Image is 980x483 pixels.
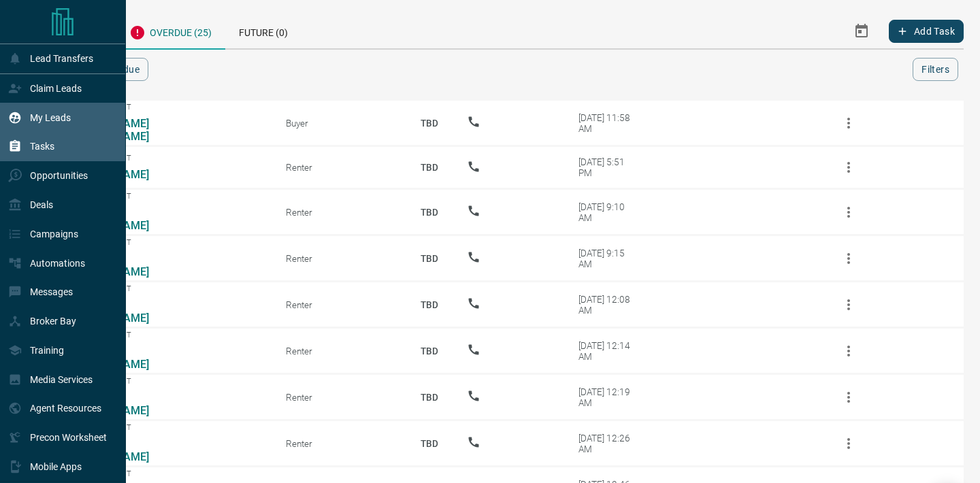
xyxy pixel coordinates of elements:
[67,469,265,478] span: Viewing Request
[845,15,878,48] button: Select Date Range
[412,286,446,323] p: TBD
[286,438,391,449] div: Renter
[286,162,391,173] div: Renter
[67,154,265,163] span: Viewing Request
[67,423,265,432] span: Viewing Request
[578,201,636,223] div: [DATE] 9:10 AM
[578,386,636,408] div: [DATE] 12:19 AM
[412,240,446,277] p: TBD
[286,118,391,129] div: Buyer
[412,425,446,462] p: TBD
[225,14,301,48] div: Future (0)
[412,333,446,369] p: TBD
[67,103,265,112] span: Viewing Request
[412,379,446,416] p: TBD
[578,433,636,454] div: [DATE] 12:26 AM
[578,112,636,134] div: [DATE] 11:58 AM
[578,248,636,269] div: [DATE] 9:15 AM
[412,105,446,141] p: TBD
[67,238,265,247] span: Viewing Request
[913,58,958,81] button: Filters
[578,294,636,316] div: [DATE] 12:08 AM
[412,149,446,186] p: TBD
[578,156,636,178] div: [DATE] 5:51 PM
[286,253,391,264] div: Renter
[286,346,391,356] div: Renter
[412,194,446,231] p: TBD
[67,331,265,339] span: Viewing Request
[286,392,391,403] div: Renter
[116,14,225,50] div: Overdue (25)
[286,299,391,310] div: Renter
[67,192,265,201] span: Viewing Request
[67,284,265,293] span: Viewing Request
[67,377,265,386] span: Viewing Request
[286,207,391,218] div: Renter
[578,340,636,362] div: [DATE] 12:14 AM
[889,20,964,43] button: Add Task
